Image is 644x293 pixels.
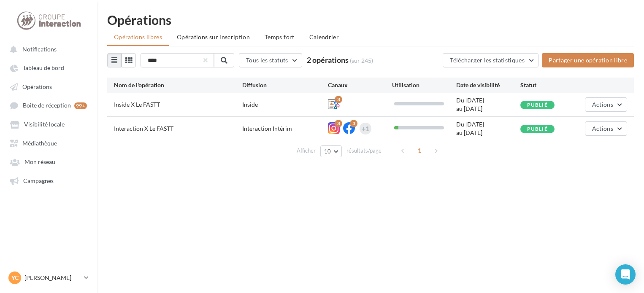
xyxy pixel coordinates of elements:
span: Calendrier [309,33,339,40]
span: Boîte de réception [23,102,71,109]
div: Statut [520,81,584,89]
span: Opérations [22,83,52,90]
div: Nom de l'opération [114,81,242,89]
span: Inside X Le FASTT [114,101,160,108]
div: Inside [242,100,328,109]
span: Mon réseau [24,159,55,166]
button: Actions [585,97,627,112]
span: 1 [413,144,426,157]
div: 3 [335,96,342,103]
button: Télécharger les statistiques [443,53,538,67]
div: Diffusion [242,81,328,89]
span: Temps fort [265,33,295,40]
div: Open Intercom Messenger [615,264,636,285]
div: Du [DATE] au [DATE] [456,96,520,113]
div: Opérations [107,13,634,26]
span: Publié [527,102,548,108]
a: Médiathèque [5,135,92,151]
div: +1 [362,123,369,134]
button: 10 [320,145,342,157]
span: Afficher [297,147,316,155]
div: Utilisation [392,81,456,89]
div: Du [DATE] au [DATE] [456,120,520,137]
button: Tous les statuts [239,53,302,67]
span: Médiathèque [22,140,57,147]
a: Boîte de réception 99+ [5,97,92,113]
a: Visibilité locale [5,116,92,132]
a: Tableau de bord [5,60,92,75]
span: YC [11,274,19,282]
span: Tous les statuts [246,56,288,64]
span: Visibilité locale [24,121,65,128]
span: 2 opérations [307,55,349,65]
a: Mon réseau [5,154,92,169]
a: Opérations [5,79,92,94]
div: Canaux [328,81,392,89]
div: Interaction Intérim [242,124,328,133]
span: Publié [527,126,548,132]
span: résultats/page [346,147,382,155]
span: 10 [324,148,331,155]
span: (sur 245) [350,57,373,64]
div: 3 [350,120,357,127]
span: Actions [592,125,613,132]
button: Actions [585,121,627,136]
span: Télécharger les statistiques [450,56,525,64]
div: 3 [335,120,342,127]
span: Opérations sur inscription [177,33,250,40]
span: Notifications [22,46,57,53]
span: Interaction X Le FASTT [114,125,173,132]
span: Actions [592,101,613,108]
div: Date de visibilité [456,81,520,89]
div: 99+ [74,102,87,109]
p: [PERSON_NAME] [24,274,81,282]
span: Tableau de bord [23,65,64,72]
span: Campagnes [23,177,54,184]
button: Notifications [5,41,89,56]
button: Partager une opération libre [542,53,634,67]
a: YC [PERSON_NAME] [7,270,90,286]
a: Campagnes [5,173,92,188]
